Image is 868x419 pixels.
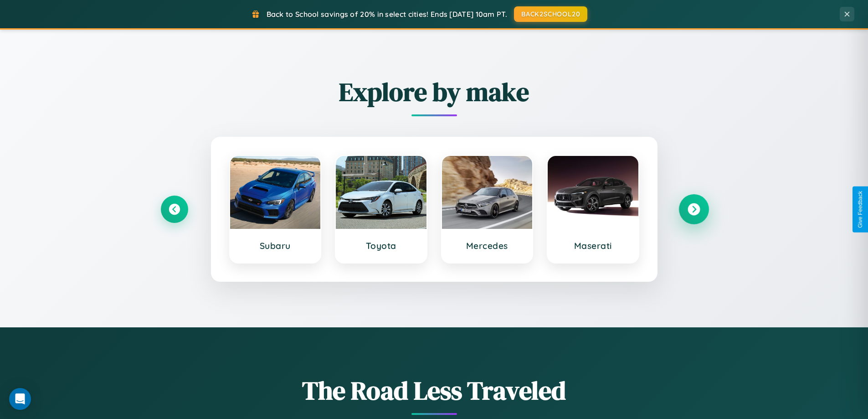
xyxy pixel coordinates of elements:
[557,240,629,251] h3: Maserati
[161,373,708,408] h1: The Road Less Traveled
[161,74,708,109] h2: Explore by make
[267,10,507,19] span: Back to School savings of 20% in select cities! Ends [DATE] 10am PT.
[9,388,31,410] div: Open Intercom Messenger
[857,191,863,228] div: Give Feedback
[239,240,312,251] h3: Subaru
[451,240,524,251] h3: Mercedes
[514,6,587,22] button: BACK2SCHOOL20
[345,240,417,251] h3: Toyota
